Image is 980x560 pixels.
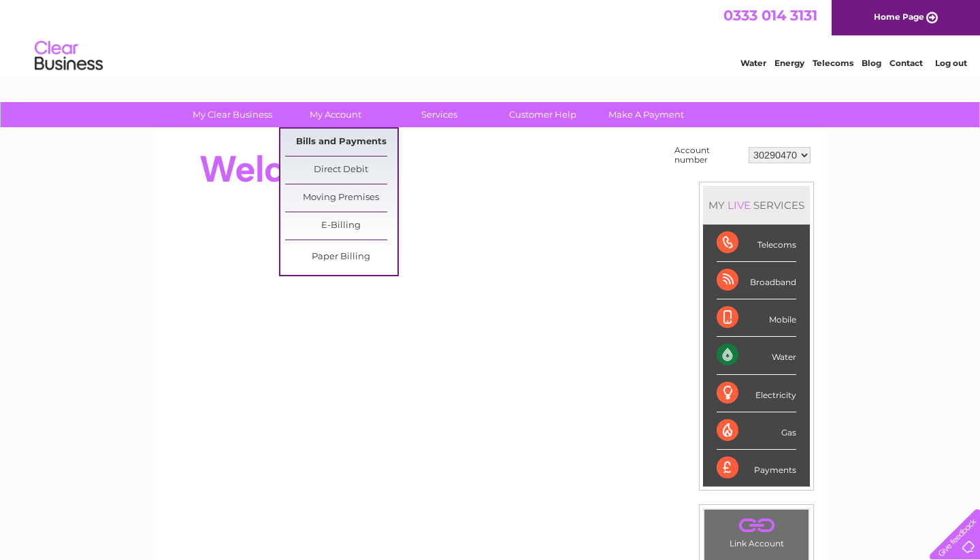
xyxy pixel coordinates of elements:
[285,244,397,271] a: Paper Billing
[590,102,702,127] a: Make A Payment
[176,102,289,127] a: My Clear Business
[717,225,796,262] div: Telecoms
[717,262,796,299] div: Broadband
[862,58,881,68] a: Blog
[740,58,766,68] a: Water
[889,58,923,68] a: Contact
[813,58,853,68] a: Telecoms
[285,184,397,212] a: Moving Premises
[717,412,796,450] div: Gas
[703,186,810,225] div: MY SERVICES
[723,7,817,24] a: 0333 014 3131
[725,199,753,212] div: LIVE
[717,375,796,412] div: Electricity
[774,58,804,68] a: Energy
[935,58,967,68] a: Log out
[704,509,809,552] td: Link Account
[285,129,397,156] a: Bills and Payments
[383,102,495,127] a: Services
[169,7,813,66] div: Clear Business is a trading name of Verastar Limited (registered in [GEOGRAPHIC_DATA] No. 3667643...
[671,142,745,168] td: Account number
[487,102,599,127] a: Customer Help
[708,513,805,537] a: .
[717,337,796,374] div: Water
[717,299,796,337] div: Mobile
[34,35,103,77] img: logo.png
[280,102,392,127] a: My Account
[285,157,397,184] a: Direct Debit
[285,212,397,240] a: E-Billing
[717,450,796,487] div: Payments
